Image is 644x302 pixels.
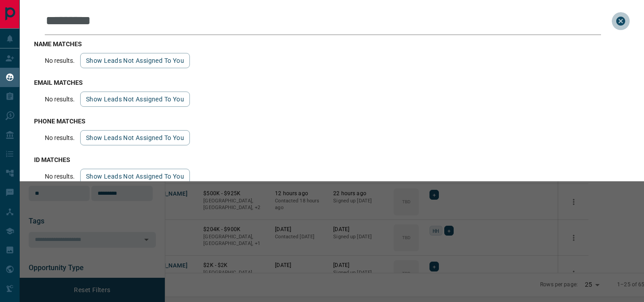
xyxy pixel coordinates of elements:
[45,134,75,141] p: No results.
[34,118,630,125] h3: phone matches
[80,130,190,145] button: show leads not assigned to you
[45,173,75,180] p: No results.
[80,169,190,184] button: show leads not assigned to you
[34,40,630,48] h3: name matches
[612,12,630,30] button: close search bar
[80,53,190,68] button: show leads not assigned to you
[45,57,75,64] p: No results.
[45,96,75,103] p: No results.
[34,79,630,86] h3: email matches
[34,156,630,163] h3: id matches
[80,92,190,107] button: show leads not assigned to you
